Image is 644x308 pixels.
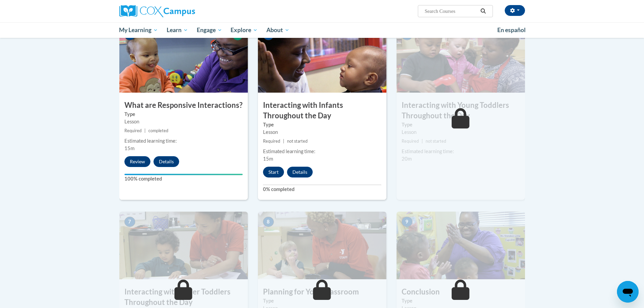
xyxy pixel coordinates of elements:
img: Course Image [397,25,525,93]
div: Lesson [402,128,520,136]
span: 7 [124,217,135,227]
div: Lesson [263,128,381,136]
img: Course Image [119,212,248,279]
button: Start [263,167,284,177]
span: About [266,26,289,34]
span: 15m [263,156,273,162]
label: 0% completed [263,186,381,193]
iframe: Button to launch messaging window [617,281,639,303]
img: Cox Campus [119,5,195,17]
button: Account Settings [505,5,525,16]
div: Estimated learning time: [263,148,381,155]
span: Learn [167,26,188,34]
span: Required [124,128,142,133]
input: Search Courses [424,7,478,15]
span: 20m [402,156,412,162]
a: My Learning [115,22,163,38]
h3: Planning for Your Classroom [258,287,386,297]
span: 8 [263,217,274,227]
span: not started [287,139,308,144]
img: Course Image [119,25,248,93]
span: 15m [124,145,135,151]
label: Type [263,121,381,128]
span: Required [263,139,280,144]
a: Cox Campus [119,5,248,17]
a: Explore [226,22,262,38]
span: | [283,139,284,144]
h3: Interacting with Infants Throughout the Day [258,100,386,121]
span: Engage [197,26,222,34]
div: Lesson [124,118,243,125]
div: Estimated learning time: [402,148,520,155]
label: 100% completed [124,175,243,183]
h3: Interacting with Young Toddlers Throughout the Day [397,100,525,121]
label: Type [263,297,381,305]
button: Details [153,156,179,167]
button: Search [478,7,488,15]
div: Main menu [109,22,535,38]
a: En español [493,23,530,37]
span: | [422,139,423,144]
span: not started [426,139,446,144]
h3: Interacting with Older Toddlers Throughout the Day [119,287,248,308]
span: My Learning [119,26,158,34]
div: Your progress [124,174,243,175]
img: Course Image [258,25,386,93]
img: Course Image [397,212,525,279]
label: Type [402,121,520,128]
span: En español [497,26,526,33]
a: About [262,22,294,38]
button: Details [287,167,313,177]
h3: Conclusion [397,287,525,297]
h3: What are Responsive Interactions? [119,100,248,111]
label: Type [124,111,243,118]
span: Explore [231,26,258,34]
button: Review [124,156,150,167]
span: Required [402,139,419,144]
a: Engage [192,22,226,38]
span: completed [148,128,168,133]
span: 9 [402,217,412,227]
label: Type [402,297,520,305]
a: Learn [162,22,192,38]
div: Estimated learning time: [124,137,243,145]
span: | [144,128,146,133]
img: Course Image [258,212,386,279]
